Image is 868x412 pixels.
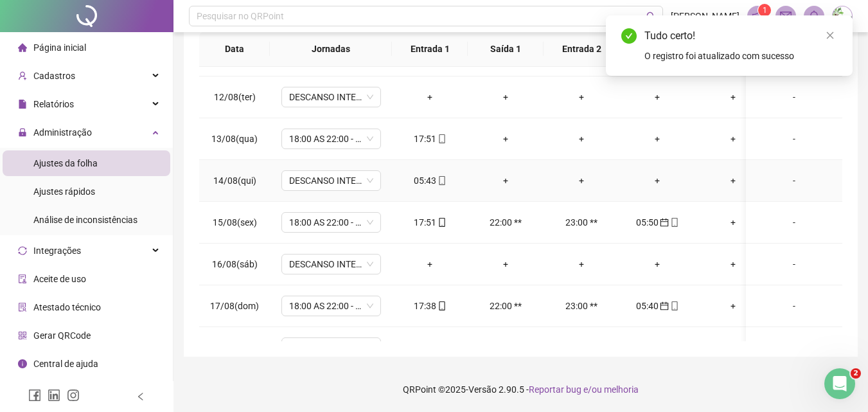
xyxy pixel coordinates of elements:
[756,257,832,271] div: -
[402,341,457,355] div: +
[33,186,95,197] span: Ajustes rápidos
[436,301,447,310] span: mobile
[289,213,373,232] span: 18:00 AS 22:00 - 23:00 - 06:00 HU NOITE
[18,246,27,255] span: sync
[756,215,832,229] div: -
[833,6,852,26] img: 48028
[705,257,761,271] div: +
[33,158,98,168] span: Ajustes da folha
[33,71,75,81] span: Cadastros
[823,28,837,42] a: Close
[705,341,761,355] div: +
[644,49,837,63] div: O registro foi atualizado com sucesso
[630,90,685,104] div: +
[478,257,533,271] div: +
[669,301,679,310] span: mobile
[529,384,639,395] span: Reportar bug e/ou melhoria
[211,134,258,144] span: 13/08(qua)
[18,331,27,340] span: qrcode
[468,384,497,395] span: Versão
[33,99,74,109] span: Relatórios
[436,134,447,143] span: mobile
[630,257,685,271] div: +
[756,174,832,188] div: -
[644,28,837,44] div: Tudo certo!
[270,31,392,67] th: Jornadas
[630,299,685,313] div: 05:40
[28,389,41,402] span: facebook
[621,28,637,44] span: check-circle
[808,10,820,22] span: bell
[468,31,544,67] th: Saída 1
[173,367,868,412] footer: QRPoint © 2025 - 2.90.5 -
[478,341,533,355] div: +
[33,359,98,369] span: Central de ajuda
[705,174,761,188] div: +
[478,132,533,146] div: +
[630,132,685,146] div: +
[33,42,86,53] span: Página inicial
[213,217,257,228] span: 15/08(sex)
[402,90,457,104] div: +
[826,31,835,40] span: close
[646,12,656,21] span: search
[289,296,373,316] span: 18:00 AS 22:00 - 23:00 - 06:00 HU NOITE
[436,218,447,227] span: mobile
[48,389,60,402] span: linkedin
[33,246,81,256] span: Integrações
[705,90,761,104] div: +
[630,341,685,355] div: +
[544,31,619,67] th: Entrada 2
[763,6,767,15] span: 1
[33,274,86,284] span: Aceite de uso
[824,368,855,399] iframe: Intercom live chat
[67,389,80,402] span: instagram
[18,71,27,80] span: user-add
[659,218,669,227] span: calendar
[671,9,740,23] span: [PERSON_NAME]
[758,4,771,17] sup: 1
[756,341,832,355] div: -
[213,175,256,186] span: 14/08(qui)
[402,132,457,146] div: 17:51
[289,87,373,107] span: DESCANSO INTER-JORNADA
[289,255,373,274] span: DESCANSO INTER-JORNADA
[18,274,27,283] span: audit
[554,341,609,355] div: +
[851,368,861,379] span: 2
[212,259,258,269] span: 16/08(sáb)
[210,301,259,311] span: 17/08(dom)
[705,299,761,313] div: +
[630,215,685,229] div: 05:50
[630,174,685,188] div: +
[289,129,373,148] span: 18:00 AS 22:00 - 23:00 - 06:00 HU NOITE
[756,132,832,146] div: -
[18,359,27,368] span: info-circle
[554,174,609,188] div: +
[402,299,457,313] div: 17:38
[554,90,609,104] div: +
[669,218,679,227] span: mobile
[752,10,763,22] span: notification
[33,127,92,138] span: Administração
[402,215,457,229] div: 17:51
[136,392,145,401] span: left
[478,174,533,188] div: +
[214,92,256,102] span: 12/08(ter)
[289,338,373,357] span: DESCANSO INTER-JORNADA
[18,128,27,137] span: lock
[33,302,101,312] span: Atestado técnico
[705,215,761,229] div: +
[659,301,669,310] span: calendar
[554,132,609,146] div: +
[18,303,27,312] span: solution
[289,171,373,190] span: DESCANSO INTER-JORNADA
[18,43,27,52] span: home
[33,215,137,225] span: Análise de inconsistências
[402,174,457,188] div: 05:43
[756,299,832,313] div: -
[18,100,27,109] span: file
[478,90,533,104] div: +
[780,10,792,22] span: mail
[199,31,270,67] th: Data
